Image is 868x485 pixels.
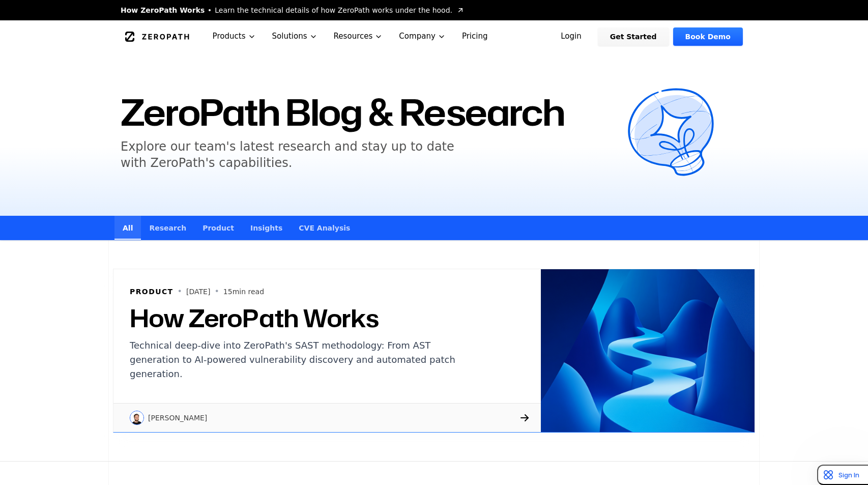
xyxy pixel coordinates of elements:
button: Company [391,20,454,52]
h5: Explore our team's latest research and stay up to date with ZeroPath's capabilities. [121,138,462,171]
h6: Product [130,287,173,297]
img: How ZeroPath Works [541,269,755,432]
span: Learn the technical details of how ZeroPath works under the hood. [215,5,452,15]
span: How ZeroPath Works [121,5,205,15]
p: [DATE] [186,287,210,297]
a: Product [194,216,242,240]
a: Login [548,27,594,46]
p: 15 min read [223,287,264,297]
a: Book Demo [673,27,743,46]
a: CVE Analysis [291,216,358,240]
h1: ZeroPath Blog & Research [121,94,615,130]
a: How ZeroPath WorksProduct•[DATE]•15min readHow ZeroPath WorksTechnical deep-dive into ZeroPath's ... [109,265,759,437]
button: Products [205,20,264,52]
span: • [178,286,182,298]
a: Research [141,216,194,240]
h2: How ZeroPath Works [130,306,472,330]
p: [PERSON_NAME] [148,413,207,423]
a: Get Started [598,27,669,46]
a: Pricing [454,20,496,52]
p: Technical deep-dive into ZeroPath's SAST methodology: From AST generation to AI-powered vulnerabi... [130,338,472,381]
a: How ZeroPath WorksLearn the technical details of how ZeroPath works under the hood. [121,5,465,15]
button: Resources [326,20,391,52]
a: Insights [242,216,291,240]
a: All [114,216,141,240]
span: • [214,286,219,298]
button: Solutions [264,20,326,52]
img: Raphael Karger [130,411,144,425]
nav: Global [108,20,760,52]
